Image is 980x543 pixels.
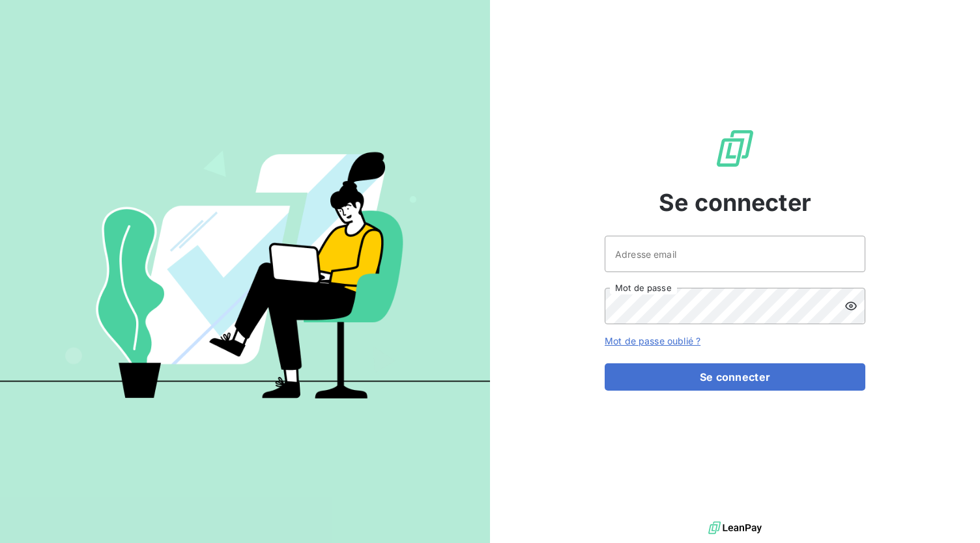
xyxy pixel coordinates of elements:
[605,236,865,272] input: placeholder
[714,128,756,169] img: Logo LeanPay
[659,185,811,220] span: Se connecter
[605,335,700,346] a: Mot de passe oublié ?
[605,363,865,391] button: Se connecter
[708,518,762,538] img: logo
